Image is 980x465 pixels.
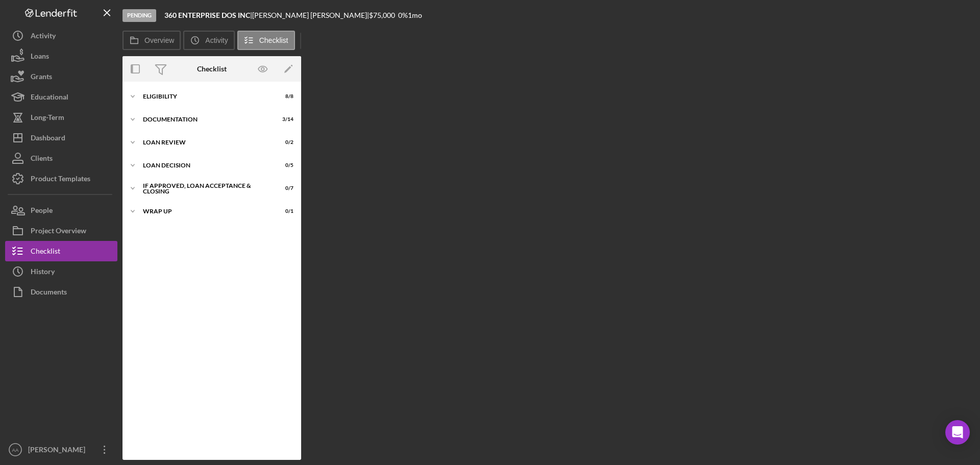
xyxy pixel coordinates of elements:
[259,36,288,44] label: Checklist
[31,221,86,243] div: Project Overview
[143,139,268,145] div: Loan review
[5,282,117,302] button: Documents
[122,31,181,50] button: Overview
[31,261,55,284] div: History
[5,200,117,221] button: People
[5,221,117,241] button: Project Overview
[164,11,250,19] b: 360 ENTERPRISE DOS INC
[31,200,53,223] div: People
[183,31,234,50] button: Activity
[31,241,60,264] div: Checklist
[5,107,117,128] button: Long-Term
[275,116,293,123] div: 3 / 14
[143,116,268,123] div: Documentation
[5,168,117,189] button: Product Templates
[12,447,19,453] text: AA
[275,185,293,191] div: 0 / 7
[31,148,53,171] div: Clients
[5,439,117,460] button: AA[PERSON_NAME]
[205,36,228,44] label: Activity
[26,439,92,462] div: [PERSON_NAME]
[31,26,56,48] div: Activity
[143,183,268,194] div: If approved, loan acceptance & closing
[143,162,268,168] div: Loan Decision
[945,420,970,445] div: Open Intercom Messenger
[275,139,293,145] div: 0 / 2
[275,93,293,100] div: 8 / 8
[197,65,227,73] div: Checklist
[252,11,369,19] div: [PERSON_NAME] [PERSON_NAME] |
[5,26,117,46] button: Activity
[5,46,117,66] button: Loans
[31,282,67,305] div: Documents
[143,93,268,100] div: Eligibility
[5,66,117,87] button: Grants
[5,87,117,107] button: Educational
[5,148,117,168] button: Clients
[5,128,117,148] button: Dashboard
[369,11,395,19] span: $75,000
[143,208,268,214] div: Wrap up
[5,261,117,282] button: History
[31,46,49,69] div: Loans
[31,66,52,89] div: Grants
[31,128,65,151] div: Dashboard
[31,87,68,110] div: Educational
[31,107,64,130] div: Long-Term
[122,9,156,22] div: Pending
[275,208,293,214] div: 0 / 1
[237,31,295,50] button: Checklist
[164,11,252,19] div: |
[5,241,117,261] button: Checklist
[408,11,422,19] div: 1 mo
[31,168,90,191] div: Product Templates
[398,11,408,19] div: 0 %
[275,162,293,168] div: 0 / 5
[144,36,174,44] label: Overview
